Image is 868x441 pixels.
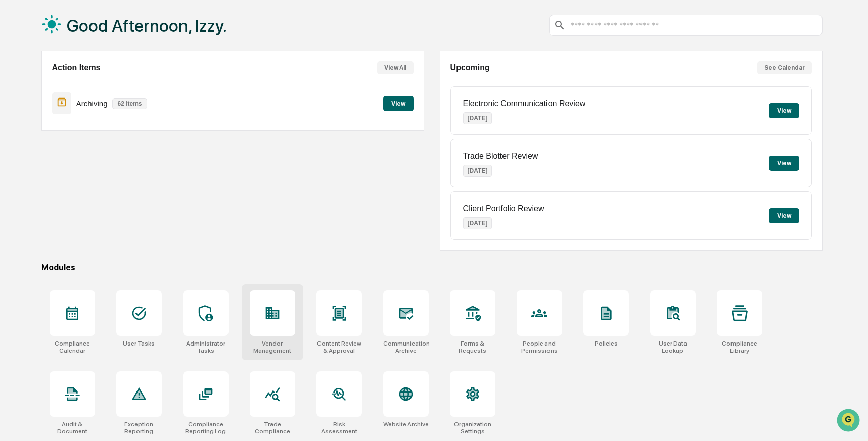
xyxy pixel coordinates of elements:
div: 🗄️ [73,128,81,136]
span: Pylon [101,171,122,179]
div: Trade Compliance [250,421,295,435]
h1: Good Afternoon, Izzy. [67,16,227,36]
p: How can we help? [10,21,184,37]
span: Preclearance [20,127,65,137]
p: 62 items [112,98,147,109]
div: User Data Lookup [650,340,696,354]
div: Communications Archive [383,340,429,354]
a: 🔎Data Lookup [6,142,68,161]
div: Modules [41,263,823,272]
a: Powered byPylon [71,171,122,179]
div: Forms & Requests [450,340,495,354]
p: [DATE] [463,217,492,229]
a: 🗄️Attestations [69,123,129,141]
button: See Calendar [757,61,812,74]
h2: Upcoming [450,63,490,72]
p: Archiving [76,99,108,108]
div: Exception Reporting [116,421,162,435]
a: View [383,98,414,108]
span: Attestations [83,127,125,137]
button: Start new chat [172,80,184,92]
div: Compliance Reporting Log [183,421,229,435]
p: Client Portfolio Review [463,204,544,213]
button: View [769,208,799,223]
div: 🖐️ [10,128,18,136]
span: Data Lookup [20,146,64,157]
p: Electronic Communication Review [463,99,586,108]
p: [DATE] [463,112,492,124]
button: View [383,96,414,111]
a: 🖐️Preclearance [6,123,69,141]
p: [DATE] [463,165,492,177]
div: Start new chat [34,77,166,87]
button: View [769,156,799,171]
p: Trade Blotter Review [463,152,538,161]
div: Risk Assessment [316,421,362,435]
div: Vendor Management [250,340,295,354]
div: Compliance Calendar [50,340,95,354]
div: Compliance Library [717,340,762,354]
div: Organization Settings [450,421,495,435]
button: View All [377,61,414,74]
div: Audit & Document Logs [50,421,95,435]
div: User Tasks [123,340,155,347]
div: Website Archive [383,421,429,428]
div: People and Permissions [517,340,562,354]
button: View [769,103,799,118]
div: Policies [595,340,618,347]
div: We're available if you need us! [34,87,128,95]
iframe: Open customer support [836,408,863,435]
div: Content Review & Approval [316,340,362,354]
h2: Action Items [52,63,101,72]
div: Administrator Tasks [183,340,229,354]
div: 🔎 [10,148,18,156]
img: 1746055101610-c473b297-6a78-478c-a979-82029cc54cd1 [10,77,28,95]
